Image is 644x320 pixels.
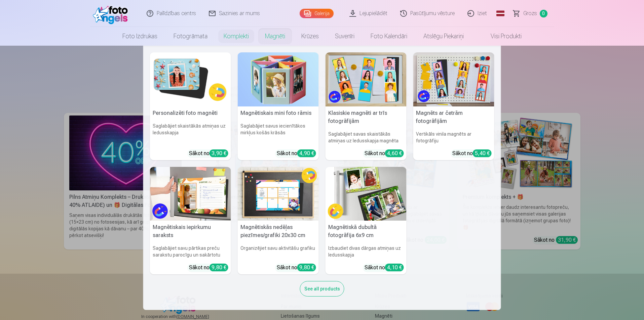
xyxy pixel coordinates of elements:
div: 9,80 € [210,264,228,271]
div: 4,10 € [385,264,404,271]
div: 4,90 € [297,149,316,157]
img: Personalizēti foto magnēti [150,52,231,106]
a: Magnētiskais mini foto rāmisMagnētiskais mini foto rāmisSaglabājiet savus iecienītākos mirkļus ko... [238,52,319,160]
a: Suvenīri [327,27,363,46]
a: Personalizēti foto magnētiPersonalizēti foto magnētiSaglabājiet skaistākās atmiņas uz ledusskapja... [150,52,231,160]
a: Magnētiskās nedēļas piezīmes/grafiki 20x30 cmMagnētiskās nedēļas piezīmes/grafiki 20x30 cmOrganiz... [238,167,319,275]
h5: Magnēts ar četrām fotogrāfijām [413,106,494,128]
h6: Saglabājiet savas skaistākās atmiņas uz ledusskapja magnēta [326,128,407,147]
a: Magnēti [257,27,293,46]
h6: Vertikāls vinila magnēts ar fotogrāfiju [413,128,494,147]
h5: Magnētiskās nedēļas piezīmes/grafiki 20x30 cm [238,221,319,242]
a: Fotogrāmata [165,27,216,46]
a: Visi produkti [472,27,530,46]
a: Magnētiskā dubultā fotogrāfija 6x9 cmMagnētiskā dubultā fotogrāfija 6x9 cmIzbaudiet divas dārgas ... [326,167,407,275]
h5: Magnētiskais iepirkumu saraksts [150,221,231,242]
a: Foto izdrukas [114,27,165,46]
a: Magnētiskais iepirkumu sarakstsMagnētiskais iepirkumu sarakstsSaglabājiet savu pārtikas preču sar... [150,167,231,275]
h5: Personalizēti foto magnēti [150,106,231,120]
h5: Magnētiskā dubultā fotogrāfija 6x9 cm [326,221,407,242]
a: Foto kalendāri [363,27,415,46]
div: See all products [300,281,344,296]
h6: Saglabājiet savus iecienītākos mirkļus košās krāsās [238,120,319,147]
a: Komplekti [216,27,257,46]
div: Sākot no [365,149,404,157]
img: Magnētiskā dubultā fotogrāfija 6x9 cm [326,167,407,221]
a: Klasiskie magnēti ar trīs fotogrāfijāmKlasiskie magnēti ar trīs fotogrāfijāmSaglabājiet savas ska... [326,52,407,160]
a: Atslēgu piekariņi [415,27,472,46]
img: Magnētiskais mini foto rāmis [238,52,319,106]
img: /fa1 [93,3,131,24]
h6: Izbaudiet divas dārgas atmiņas uz ledusskapja [326,242,407,261]
div: Sākot no [189,264,228,272]
div: 9,80 € [297,264,316,271]
a: Krūzes [293,27,327,46]
a: See all products [300,285,344,292]
div: Sākot no [452,149,492,157]
h6: Organizējiet savu aktivitāšu grafiku [238,242,319,261]
span: 0 [540,10,547,17]
img: Magnētiskās nedēļas piezīmes/grafiki 20x30 cm [238,167,319,221]
div: Sākot no [277,264,316,272]
h5: Magnētiskais mini foto rāmis [238,106,319,120]
div: Sākot no [277,149,316,157]
div: 5,40 € [473,149,492,157]
h6: Saglabājiet skaistākās atmiņas uz ledusskapja [150,120,231,147]
img: Magnētiskais iepirkumu saraksts [150,167,231,221]
div: Sākot no [189,149,228,157]
a: Magnēts ar četrām fotogrāfijāmMagnēts ar četrām fotogrāfijāmVertikāls vinila magnēts ar fotogrāfi... [413,52,494,160]
h6: Saglabājiet savu pārtikas preču sarakstu parocīgu un sakārtotu [150,242,231,261]
div: 3,90 € [210,149,228,157]
img: Magnēts ar četrām fotogrāfijām [413,52,494,106]
img: Klasiskie magnēti ar trīs fotogrāfijām [326,52,407,106]
div: Sākot no [365,264,404,272]
h5: Klasiskie magnēti ar trīs fotogrāfijām [326,106,407,128]
div: 4,60 € [385,149,404,157]
a: Galerija [300,9,334,18]
span: Grozs [523,9,537,17]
